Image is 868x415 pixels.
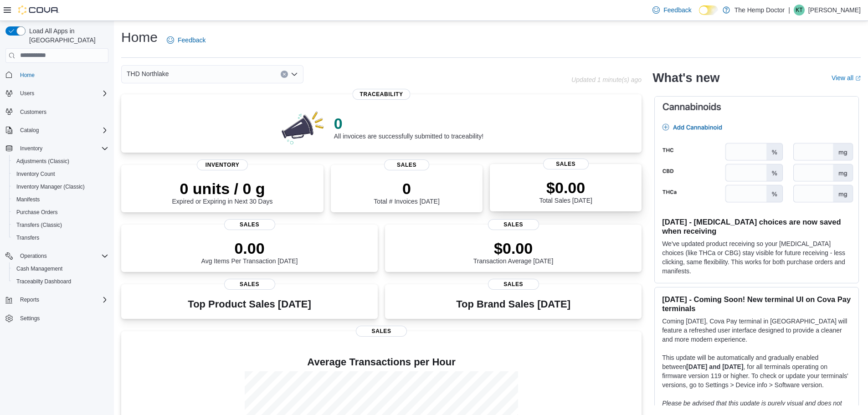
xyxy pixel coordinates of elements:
span: Feedback [663,5,691,15]
span: Traceabilty Dashboard [16,278,71,285]
span: Purchase Orders [13,207,108,218]
button: Transfers (Classic) [9,219,112,231]
button: Open list of options [291,71,298,78]
span: Purchase Orders [16,209,58,216]
span: Inventory Count [16,170,55,178]
p: 0.00 [201,239,298,257]
span: Users [16,88,108,99]
div: Expired or Expiring in Next 30 Days [172,179,273,205]
button: Home [2,68,112,82]
button: Purchase Orders [9,206,112,219]
p: Coming [DATE], Cova Pay terminal in [GEOGRAPHIC_DATA] will feature a refreshed user interface des... [662,317,851,344]
a: Feedback [163,31,209,49]
p: | [788,5,790,15]
button: Cash Management [9,262,112,275]
p: $0.00 [539,179,592,197]
p: This update will be automatically and gradually enabled between , for all terminals operating on ... [662,353,851,389]
span: Feedback [178,36,205,45]
a: Feedback [649,1,695,19]
span: Inventory [16,143,108,154]
span: Transfers (Classic) [13,220,108,231]
button: Operations [2,250,112,262]
button: Inventory [16,143,46,154]
span: THD Northlake [127,68,169,79]
img: Cova [18,5,59,15]
span: Reports [16,294,108,305]
button: Traceabilty Dashboard [9,275,112,288]
span: Catalog [16,125,108,136]
span: Transfers [13,232,108,243]
h4: Average Transactions per Hour [128,357,634,368]
img: 0 [279,109,327,145]
button: Reports [2,293,112,306]
span: Sales [356,326,407,337]
p: 0 units / 0 g [172,179,273,198]
span: Manifests [16,196,40,203]
a: Home [16,70,38,81]
span: Load All Apps in [GEOGRAPHIC_DATA] [26,26,108,45]
span: Sales [488,219,539,230]
p: We've updated product receiving so your [MEDICAL_DATA] choices (like THCa or CBG) stay visible fo... [662,239,851,276]
nav: Complex example [5,65,108,349]
div: Transaction Average [DATE] [473,239,554,265]
button: Transfers [9,231,112,244]
span: Sales [224,279,275,290]
button: Catalog [2,124,112,137]
a: View allExternal link [832,74,861,82]
a: Transfers [13,232,43,243]
span: Customers [20,108,46,116]
p: Updated 1 minute(s) ago [571,76,642,83]
span: Adjustments (Classic) [16,158,69,165]
a: Manifests [13,194,43,205]
span: Transfers (Classic) [16,221,62,229]
svg: External link [855,76,861,81]
span: Inventory Manager (Classic) [13,181,108,192]
a: Traceabilty Dashboard [13,276,75,287]
span: KT [796,5,802,15]
span: Inventory [20,145,42,152]
span: Sales [543,159,589,169]
a: Transfers (Classic) [13,220,66,231]
span: Cash Management [13,263,108,274]
span: Inventory [197,159,248,170]
span: Sales [488,279,539,290]
span: Sales [224,219,275,230]
a: Customers [16,107,50,118]
input: Dark Mode [699,5,718,15]
h3: [DATE] - Coming Soon! New terminal UI on Cova Pay terminals [662,295,851,313]
span: Reports [20,296,39,303]
span: Users [20,90,34,97]
span: Cash Management [16,265,62,272]
button: Clear input [281,71,288,78]
h3: Top Brand Sales [DATE] [456,299,570,310]
button: Manifests [9,193,112,206]
p: $0.00 [473,239,554,257]
span: Home [16,69,108,81]
div: Kyle Trask [794,5,805,15]
span: Transfers [16,234,39,241]
button: Catalog [16,125,42,136]
span: Inventory Count [13,169,108,179]
span: Inventory Manager (Classic) [16,183,85,190]
button: Reports [16,294,43,305]
span: Manifests [13,194,108,205]
h3: [DATE] - [MEDICAL_DATA] choices are now saved when receiving [662,217,851,236]
span: Home [20,72,35,79]
h3: Top Product Sales [DATE] [188,299,311,310]
span: Customers [16,106,108,118]
span: Traceabilty Dashboard [13,276,108,287]
a: Purchase Orders [13,207,62,218]
span: Adjustments (Classic) [13,156,108,167]
button: Users [16,88,38,99]
h1: Home [121,28,158,46]
span: Operations [20,252,47,260]
div: Total Sales [DATE] [539,179,592,204]
button: Customers [2,105,112,118]
p: 0 [374,179,439,198]
a: Adjustments (Classic) [13,156,73,167]
p: [PERSON_NAME] [808,5,861,15]
h2: What's new [652,71,719,85]
div: Total # Invoices [DATE] [374,179,439,205]
a: Cash Management [13,263,66,274]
